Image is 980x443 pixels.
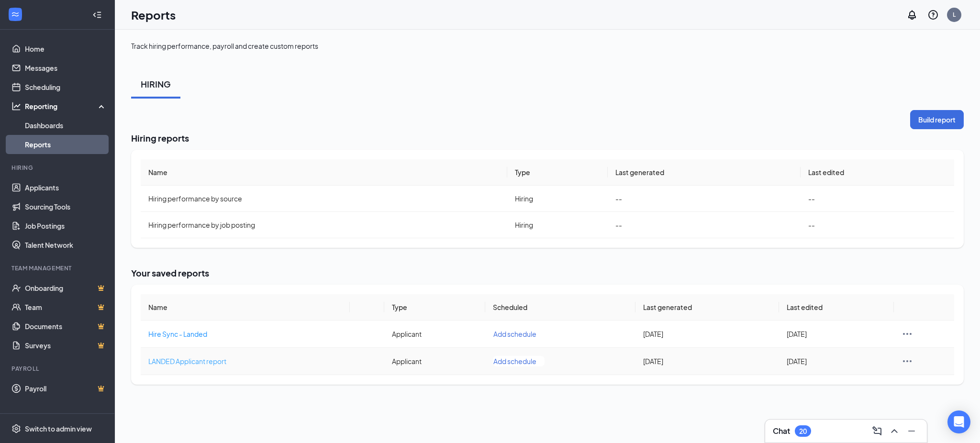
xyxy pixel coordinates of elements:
svg: ComposeMessage [871,425,883,437]
svg: Analysis [11,101,21,111]
span: Hire Sync - Landed [148,330,207,338]
th: Last generated [608,159,800,186]
span: Hiring performance by job posting [148,221,255,229]
td: [DATE] [779,321,894,348]
th: Name [141,294,350,321]
a: TeamCrown [25,298,107,317]
svg: ChevronUp [889,425,900,437]
td: [DATE] [779,348,894,375]
th: Type [507,159,608,186]
a: Applicants [25,178,107,197]
button: Build report [910,110,964,129]
div: L [953,11,956,19]
a: Hire Sync - Landed [148,329,316,339]
div: Track hiring performance, payroll and create custom reports [131,41,318,51]
svg: Settings [11,424,21,433]
a: LANDED Applicant report [148,356,316,366]
svg: QuestionInfo [927,9,939,21]
td: -- [801,212,954,238]
a: DocumentsCrown [25,317,107,336]
th: Scheduled [485,294,635,321]
svg: Collapse [92,10,102,20]
th: Last edited [779,294,894,321]
a: OnboardingCrown [25,278,107,298]
div: Switch to admin view [25,424,92,433]
h1: Reports [131,7,176,23]
svg: Notifications [906,9,918,21]
div: Open Intercom Messenger [947,410,970,433]
button: ComposeMessage [869,423,885,439]
td: -- [608,186,800,212]
td: Hiring [507,186,608,212]
svg: Ellipses [902,355,913,367]
th: Last generated [635,294,780,321]
a: Dashboards [25,116,107,135]
div: HIRING [141,78,171,90]
h2: Your saved reports [131,267,964,279]
h2: Hiring reports [131,132,964,144]
a: Sourcing Tools [25,197,107,216]
div: Reporting [25,101,107,111]
button: Add schedule [493,329,545,339]
a: PayrollCrown [25,379,107,398]
td: -- [608,212,800,238]
a: Job Postings [25,216,107,235]
div: Payroll [11,365,105,373]
a: Messages [25,58,107,78]
a: SurveysCrown [25,336,107,355]
h3: Chat [773,426,790,436]
button: Add schedule [493,356,545,366]
span: LANDED Applicant report [148,357,226,365]
button: ChevronUp [887,423,902,439]
div: Hiring [11,164,105,172]
td: [DATE] [635,321,780,348]
td: Hiring [507,212,608,238]
td: Applicant [384,348,485,375]
a: Reports [25,135,107,154]
svg: WorkstreamLogo [11,10,20,19]
td: -- [801,186,954,212]
svg: Minimize [906,425,917,437]
th: Last edited [801,159,954,186]
button: Minimize [904,423,919,439]
div: 20 [799,427,807,435]
span: Hiring performance by source [148,194,242,203]
th: Type [384,294,485,321]
div: Team Management [11,264,105,272]
td: [DATE] [635,348,780,375]
svg: Ellipses [902,328,913,340]
th: Name [141,159,507,186]
td: Applicant [384,321,485,348]
a: Home [25,39,107,58]
a: Talent Network [25,235,107,255]
a: Scheduling [25,78,107,97]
